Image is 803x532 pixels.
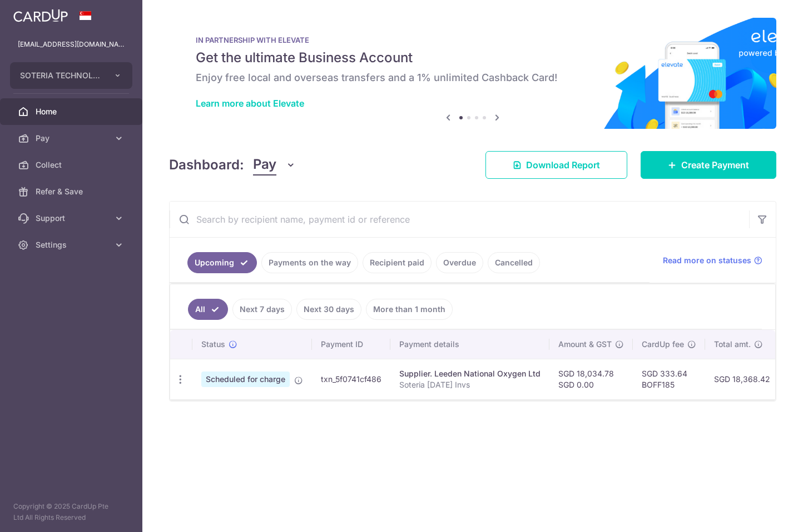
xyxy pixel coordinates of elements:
[170,202,749,237] input: Search by recipient name, payment id or reference
[399,379,541,390] p: Soteria [DATE] Invs
[187,252,257,273] a: Upcoming
[705,359,779,399] td: SGD 18,368.42
[201,372,290,387] span: Scheduled for charge
[714,339,751,350] span: Total amt.
[642,339,684,350] span: CardUp fee
[732,499,792,526] iframe: Opens a widget where you can find more information
[196,49,750,67] h5: Get the ultimate Business Account
[312,330,390,359] th: Payment ID
[20,70,102,81] span: SOTERIA TECHNOLOGY (PTE.) LTD.
[549,359,633,399] td: SGD 18,034.78 SGD 0.00
[36,133,109,144] span: Pay
[663,255,762,266] a: Read more on statuses
[36,213,109,224] span: Support
[169,18,776,129] img: Renovation banner
[390,330,549,359] th: Payment details
[253,154,276,175] span: Pay
[36,186,109,197] span: Refer & Save
[10,62,132,89] button: SOTERIA TECHNOLOGY (PTE.) LTD.
[681,158,749,172] span: Create Payment
[633,359,705,399] td: SGD 333.64 BOFF185
[232,299,292,320] a: Next 7 days
[663,255,751,266] span: Read more on statuses
[363,252,432,273] a: Recipient paid
[296,299,361,320] a: Next 30 days
[201,339,225,350] span: Status
[488,252,540,273] a: Cancelled
[188,299,228,320] a: All
[558,339,612,350] span: Amount & GST
[436,252,483,273] a: Overdue
[312,359,390,399] td: txn_5f0741cf486
[196,36,750,44] p: IN PARTNERSHIP WITH ELEVATE
[196,98,304,109] a: Learn more about Elevate
[169,155,244,175] h4: Dashboard:
[485,151,627,179] a: Download Report
[36,239,109,250] span: Settings
[196,71,750,84] h6: Enjoy free local and overseas transfers and a 1% unlimited Cashback Card!
[366,299,453,320] a: More than 1 month
[18,39,125,50] p: [EMAIL_ADDRESS][DOMAIN_NAME]
[641,151,776,179] a: Create Payment
[526,158,600,172] span: Download Report
[36,106,109,117] span: Home
[253,154,296,175] button: Pay
[399,368,541,379] div: Supplier. Leeden National Oxygen Ltd
[36,159,109,170] span: Collect
[13,9,68,22] img: CardUp
[261,252,358,273] a: Payments on the way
